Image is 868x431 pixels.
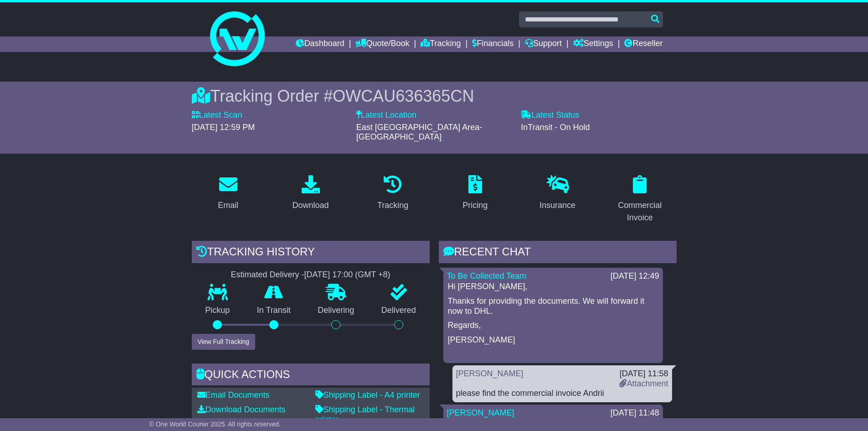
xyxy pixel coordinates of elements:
[304,270,390,280] div: [DATE] 17:00 (GMT +8)
[315,390,420,400] a: Shipping Label - A4 printer
[619,379,668,388] a: Attachment
[456,389,668,399] div: please find the commercial invoice Andrii
[304,306,368,316] p: Delivering
[448,282,658,292] p: Hi [PERSON_NAME],
[197,390,270,400] a: Email Documents
[456,369,524,378] a: [PERSON_NAME]
[149,421,281,428] span: © One World Courier 2025. All rights reserved.
[192,86,677,106] div: Tracking Order #
[192,363,430,388] div: Quick Actions
[192,241,430,265] div: Tracking history
[192,270,430,280] div: Estimated Delivery -
[448,296,658,316] p: Thanks for providing the documents. We will forward it now to DHL.
[448,335,658,345] p: [PERSON_NAME]
[286,172,334,215] a: Download
[292,199,329,212] div: Download
[192,123,255,132] span: [DATE] 12:59 PM
[212,172,244,215] a: Email
[371,172,414,215] a: Tracking
[611,271,659,281] div: [DATE] 12:49
[472,36,514,52] a: Financials
[355,36,409,52] a: Quote/Book
[462,199,488,212] div: Pricing
[192,306,244,316] p: Pickup
[619,369,668,379] div: [DATE] 11:58
[356,123,482,142] span: East [GEOGRAPHIC_DATA] Area-[GEOGRAPHIC_DATA]
[573,36,613,52] a: Settings
[448,321,658,331] p: Regards,
[611,408,659,418] div: [DATE] 11:48
[603,172,677,227] a: Commercial Invoice
[356,110,416,120] label: Latest Location
[521,110,579,120] label: Latest Status
[539,199,575,212] div: Insurance
[377,199,408,212] div: Tracking
[315,405,415,424] a: Shipping Label - Thermal printer
[218,199,238,212] div: Email
[447,408,514,417] a: [PERSON_NAME]
[447,271,527,280] a: To Be Collected Team
[333,87,474,105] span: OWCAU636365CN
[609,199,671,224] div: Commercial Invoice
[624,36,663,52] a: Reseller
[421,36,461,52] a: Tracking
[521,123,590,132] span: InTransit - On Hold
[457,172,493,215] a: Pricing
[296,36,344,52] a: Dashboard
[534,172,581,215] a: Insurance
[439,241,677,265] div: RECENT CHAT
[192,110,242,120] label: Latest Scan
[197,405,286,414] a: Download Documents
[525,36,562,52] a: Support
[192,334,255,350] button: View Full Tracking
[368,306,430,316] p: Delivered
[243,306,304,316] p: In Transit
